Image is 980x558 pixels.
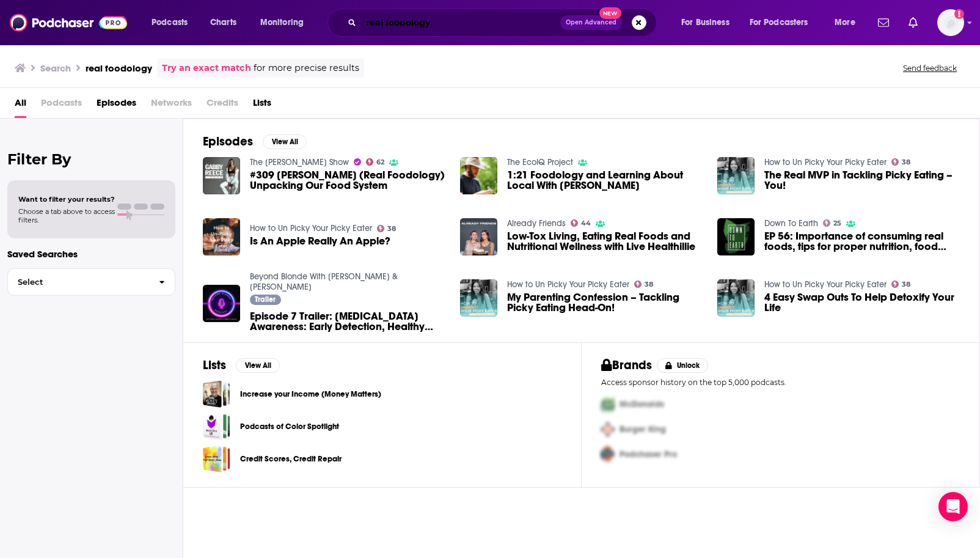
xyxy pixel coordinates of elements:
[143,13,203,32] button: open menu
[7,248,175,260] p: Saved Searches
[41,93,82,118] span: Podcasts
[507,170,703,191] a: 1:21 Foodology and Learning About Local With Uri Mayer-Chissick
[7,150,175,168] h2: Filter By
[835,14,855,31] span: More
[210,14,236,31] span: Charts
[599,7,621,19] span: New
[203,157,240,194] img: #309 Courtney Swan (Real Foodology) Unpacking Our Food System
[571,219,591,227] a: 44
[203,358,280,373] a: ListsView All
[954,9,964,19] svg: Add a profile image
[7,268,175,296] button: Select
[250,271,398,292] a: Beyond Blonde With Erika Van Nest & Rebecca Black
[645,282,653,287] span: 38
[507,218,566,229] a: Already Friends
[833,221,841,226] span: 25
[339,9,668,37] div: Search podcasts, credits, & more...
[507,292,703,313] a: My Parenting Confession – Tackling Picky Eating Head-On!
[250,236,390,246] a: Is An Apple Really An Apple?
[240,452,342,466] a: Credit Scores, Credit Repair
[657,358,709,373] button: Unlock
[203,413,230,440] a: Podcasts of Color Spotlight
[673,13,745,32] button: open menu
[904,12,923,33] a: Show notifications dropdown
[891,281,911,288] a: 38
[566,20,616,26] span: Open Advanced
[902,282,910,287] span: 38
[764,279,887,290] a: How to Un Picky Your Picky Eater
[10,11,127,34] img: Podchaser - Follow, Share and Rate Podcasts
[260,14,304,31] span: Monitoring
[620,449,677,460] span: Podchaser Pro
[250,311,445,332] span: Episode 7 Trailer: [MEDICAL_DATA] Awareness: Early Detection, Healthy Living, and Advocacy
[681,14,730,31] span: For Business
[601,378,960,387] p: Access sponsor history on the top 5,000 podcasts.
[507,170,703,191] span: 1:21 Foodology and Learning About Local With [PERSON_NAME]
[742,13,826,32] button: open menu
[717,157,755,194] img: The Real MVP in Tackling Picky Eating – You!
[18,195,115,204] span: Want to filter your results?
[764,170,960,191] a: The Real MVP in Tackling Picky Eating – You!
[15,93,26,118] a: All
[250,223,372,233] a: How to Un Picky Your Picky Eater
[937,9,964,36] span: Logged in as sarahhallprinc
[764,292,960,313] a: 4 Easy Swap Outs To Help Detoxify Your Life
[151,93,192,118] span: Networks
[937,9,964,36] img: User Profile
[203,358,226,373] h2: Lists
[361,13,560,32] input: Search podcasts, credits, & more...
[717,279,755,317] img: 4 Easy Swap Outs To Help Detoxify Your Life
[460,157,497,194] img: 1:21 Foodology and Learning About Local With Uri Mayer-Chissick
[240,420,339,433] a: Podcasts of Color Spotlight
[203,445,230,472] a: Credit Scores, Credit Repair
[873,12,894,33] a: Show notifications dropdown
[152,14,188,31] span: Podcasts
[377,225,397,232] a: 38
[596,442,620,467] img: Third Pro Logo
[203,285,240,322] a: Episode 7 Trailer: Breast Cancer Awareness: Early Detection, Healthy Living, and Advocacy
[203,380,230,408] a: Increase your Income (Money Matters)
[891,158,911,166] a: 38
[203,134,253,149] h2: Episodes
[18,207,115,224] span: Choose a tab above to access filters.
[240,387,381,401] a: Increase your Income (Money Matters)
[938,492,968,521] div: Open Intercom Messenger
[40,62,71,74] h3: Search
[560,15,622,30] button: Open AdvancedNew
[250,311,445,332] a: Episode 7 Trailer: Breast Cancer Awareness: Early Detection, Healthy Living, and Advocacy
[97,93,136,118] a: Episodes
[250,170,445,191] span: #309 [PERSON_NAME] (Real Foodology) Unpacking Our Food System
[764,231,960,252] a: EP 56: Importance of consuming real foods, tips for proper nutrition, food activism, and wellness...
[8,278,149,286] span: Select
[596,392,620,417] img: First Pro Logo
[764,157,887,167] a: How to Un Picky Your Picky Eater
[750,14,808,31] span: For Podcasters
[86,62,152,74] h3: real foodology
[596,417,620,442] img: Second Pro Logo
[203,218,240,255] img: Is An Apple Really An Apple?
[255,296,276,303] span: Trailer
[460,279,497,317] a: My Parenting Confession – Tackling Picky Eating Head-On!
[826,13,871,32] button: open menu
[460,218,497,255] img: Low-Tox Living, Eating Real Foods and Nutritional Wellness with Live Healthillie
[507,231,703,252] a: Low-Tox Living, Eating Real Foods and Nutritional Wellness with Live Healthillie
[823,219,842,227] a: 25
[366,158,385,166] a: 62
[253,93,271,118] a: Lists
